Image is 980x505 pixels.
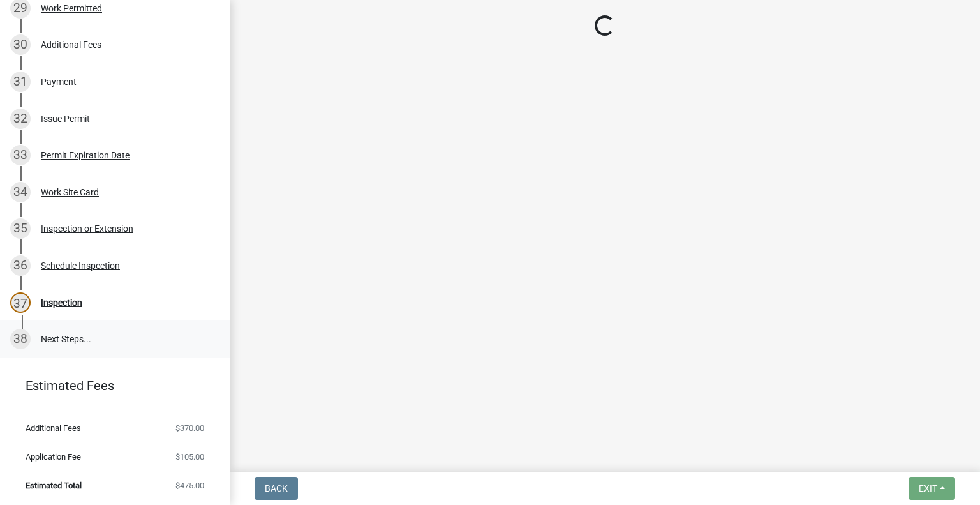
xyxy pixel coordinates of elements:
[41,224,133,233] div: Inspection or Extension
[41,151,130,160] div: Permit Expiration Date
[919,483,937,494] span: Exit
[41,77,77,86] div: Payment
[41,188,99,197] div: Work Site Card
[10,255,31,276] div: 36
[10,218,31,239] div: 35
[10,329,31,349] div: 38
[10,292,31,313] div: 37
[10,72,31,92] div: 31
[10,373,209,398] a: Estimated Fees
[41,261,120,270] div: Schedule Inspection
[10,34,31,55] div: 30
[41,40,101,49] div: Additional Fees
[10,109,31,129] div: 32
[265,483,288,494] span: Back
[41,114,90,123] div: Issue Permit
[175,453,204,461] span: $105.00
[41,4,102,13] div: Work Permitted
[255,477,298,500] button: Back
[10,182,31,202] div: 34
[26,453,81,461] span: Application Fee
[26,424,81,432] span: Additional Fees
[26,481,82,490] span: Estimated Total
[175,481,204,490] span: $475.00
[41,298,82,307] div: Inspection
[10,145,31,165] div: 33
[909,477,955,500] button: Exit
[175,424,204,432] span: $370.00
